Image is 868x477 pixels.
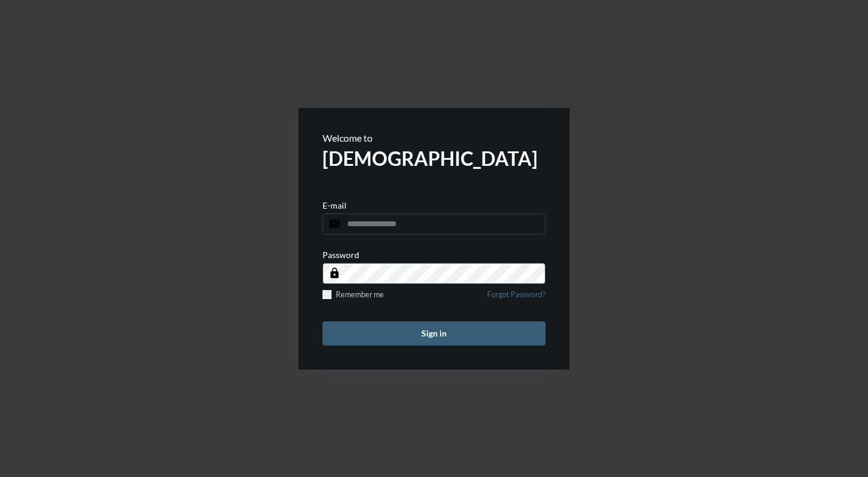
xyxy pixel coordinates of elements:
[322,250,359,260] p: Password
[487,290,546,306] a: Forgot Password?
[322,132,546,144] p: Welcome to
[322,147,546,170] h2: [DEMOGRAPHIC_DATA]
[322,200,347,210] p: E-mail
[322,290,384,299] label: Remember me
[322,321,546,346] button: Sign in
